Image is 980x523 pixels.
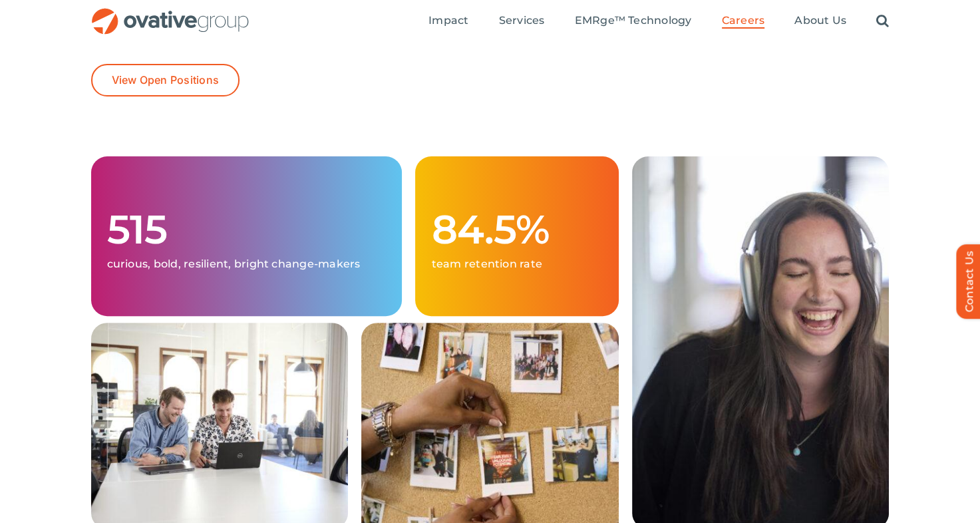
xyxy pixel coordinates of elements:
[428,14,468,29] a: Impact
[876,14,889,29] a: Search
[794,14,846,27] span: About Us
[107,258,387,271] p: curious, bold, resilient, bright change-makers
[431,208,602,251] h1: 84.5%
[499,14,545,29] a: Services
[722,14,765,27] span: Careers
[574,14,691,27] span: EMRge™ Technology
[794,14,846,29] a: About Us
[90,7,250,19] a: OG_Full_horizontal_RGB
[574,14,691,29] a: EMRge™ Technology
[112,74,220,87] span: View Open Positions
[722,14,765,29] a: Careers
[91,64,240,96] a: View Open Positions
[107,208,387,251] h1: 515
[428,14,468,27] span: Impact
[499,14,545,27] span: Services
[431,258,602,271] p: team retention rate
